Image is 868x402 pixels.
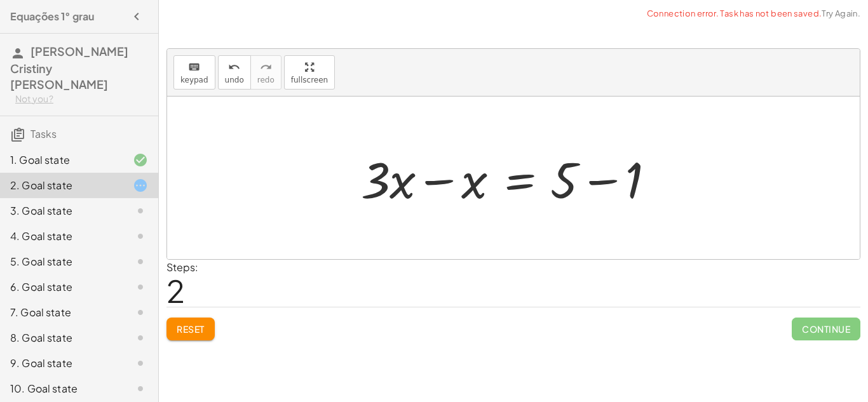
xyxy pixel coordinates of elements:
[177,323,205,335] span: Reset
[10,178,112,193] div: 2. Goal state
[10,9,94,24] h4: Equações 1° grau
[133,381,148,396] i: Task not started.
[218,55,251,90] button: undoundo
[250,55,281,90] button: redoredo
[10,305,112,320] div: 7. Goal state
[166,318,215,340] button: Reset
[291,76,328,84] span: fullscreen
[822,8,860,18] a: Try Again.
[284,55,335,90] button: fullscreen
[228,60,240,75] i: undo
[133,279,148,295] i: Task not started.
[10,44,128,91] span: [PERSON_NAME] Cristiny [PERSON_NAME]
[647,8,860,20] span: Connection error. Task has not been saved.
[260,60,272,75] i: redo
[133,254,148,269] i: Task not started.
[225,76,244,84] span: undo
[10,356,112,371] div: 9. Goal state
[10,203,112,218] div: 3. Goal state
[257,76,275,84] span: redo
[10,229,112,244] div: 4. Goal state
[166,260,198,274] label: Steps:
[133,305,148,320] i: Task not started.
[133,330,148,345] i: Task not started.
[133,203,148,218] i: Task not started.
[133,356,148,371] i: Task not started.
[10,254,112,269] div: 5. Goal state
[10,279,112,295] div: 6. Goal state
[180,76,208,84] span: keypad
[10,381,112,396] div: 10. Goal state
[10,330,112,345] div: 8. Goal state
[133,178,148,193] i: Task started.
[166,271,185,310] span: 2
[188,60,200,75] i: keyboard
[10,152,112,168] div: 1. Goal state
[133,229,148,244] i: Task not started.
[133,152,148,168] i: Task finished and correct.
[173,55,215,90] button: keyboardkeypad
[15,93,148,105] div: Not you?
[31,127,57,140] span: Tasks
